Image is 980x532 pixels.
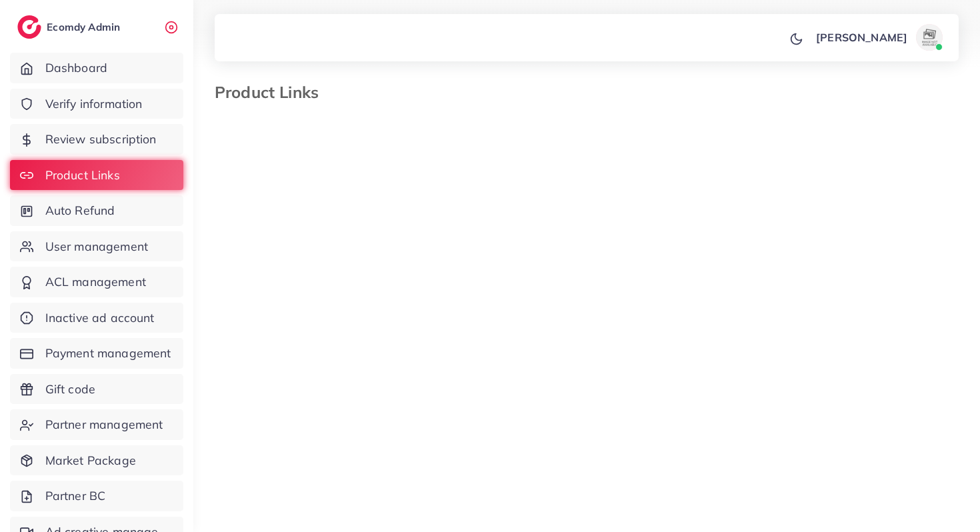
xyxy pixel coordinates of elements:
[10,338,183,369] a: Payment management
[10,89,183,119] a: Verify information
[45,381,95,398] span: Gift code
[17,15,123,39] a: logoEcomdy Admin
[816,29,907,45] p: [PERSON_NAME]
[47,21,123,33] h2: Ecomdy Admin
[45,416,163,433] span: Partner management
[10,481,183,511] a: Partner BC
[10,409,183,440] a: Partner management
[45,309,155,327] span: Inactive ad account
[809,24,948,51] a: [PERSON_NAME]avatar
[45,167,120,184] span: Product Links
[45,452,136,469] span: Market Package
[10,374,183,405] a: Gift code
[215,83,329,102] h3: Product Links
[10,231,183,262] a: User management
[10,303,183,333] a: Inactive ad account
[916,24,943,51] img: avatar
[10,195,183,226] a: Auto Refund
[45,345,171,362] span: Payment management
[10,53,183,83] a: Dashboard
[10,124,183,155] a: Review subscription
[45,202,115,219] span: Auto Refund
[45,95,143,113] span: Verify information
[45,487,106,505] span: Partner BC
[45,238,148,255] span: User management
[45,59,107,77] span: Dashboard
[10,445,183,476] a: Market Package
[10,267,183,297] a: ACL management
[17,15,41,39] img: logo
[45,273,146,291] span: ACL management
[45,131,157,148] span: Review subscription
[10,160,183,191] a: Product Links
